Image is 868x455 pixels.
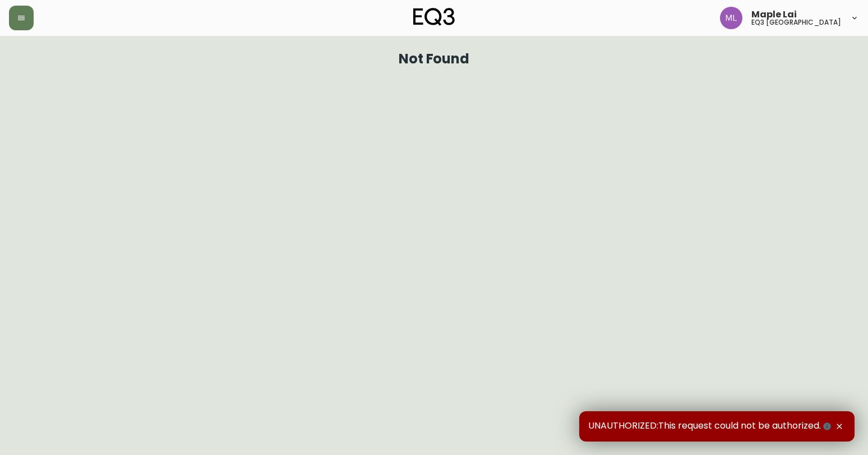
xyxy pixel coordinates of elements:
[588,420,833,433] span: UNAUTHORIZED:This request could not be authorized.
[720,7,742,29] img: 61e28cffcf8cc9f4e300d877dd684943
[751,10,797,19] span: Maple Lai
[413,8,455,26] img: logo
[751,19,841,26] h5: eq3 [GEOGRAPHIC_DATA]
[399,54,470,64] h1: Not Found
